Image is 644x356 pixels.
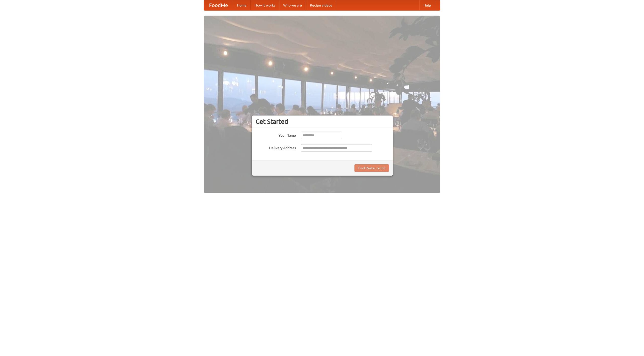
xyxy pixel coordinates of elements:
a: How it works [251,0,279,10]
h3: Get Started [256,118,389,125]
button: Find Restaurants! [354,164,389,172]
a: Recipe videos [306,0,336,10]
label: Delivery Address [256,144,296,150]
a: Home [233,0,251,10]
label: Your Name [256,132,296,138]
a: FoodMe [204,0,233,10]
a: Who we are [279,0,306,10]
a: Help [419,0,435,10]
